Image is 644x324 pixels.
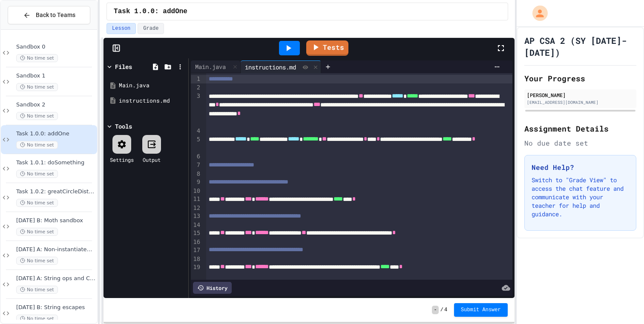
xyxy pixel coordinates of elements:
span: Back to Teams [36,11,75,20]
div: Files [115,62,132,71]
span: Sandbox 2 [16,101,95,109]
div: [PERSON_NAME] [527,91,634,99]
a: Tests [306,40,348,56]
div: 8 [191,170,201,178]
span: No time set [16,112,58,120]
div: My Account [523,3,550,23]
button: Back to Teams [8,6,90,24]
div: 14 [191,221,201,229]
span: Sandbox 1 [16,72,95,80]
div: 7 [191,161,201,169]
span: Task 1.0.0: addOne [114,6,187,17]
span: No time set [16,54,58,62]
div: 10 [191,187,201,195]
div: instructions.md [119,97,185,105]
div: instructions.md [241,63,300,72]
div: 18 [191,255,201,264]
div: 2 [191,83,201,92]
div: 4 [191,127,201,135]
span: Sandbox 0 [16,43,95,51]
span: Task 1.0.2: greatCircleDistance [16,188,95,195]
div: instructions.md [241,60,321,73]
span: [DATE] B: Moth sandbox [16,217,95,224]
div: 11 [191,195,201,204]
div: 5 [191,135,201,153]
button: Submit Answer [454,303,508,317]
div: 6 [191,152,201,161]
div: Main.java [191,60,241,73]
button: Grade [138,23,164,34]
div: 1 [191,75,201,83]
span: No time set [16,257,58,265]
span: [DATE] A: Non-instantiated classes [16,246,95,253]
div: Main.java [119,81,185,90]
span: No time set [16,228,58,236]
span: Task 1.0.1: doSomething [16,159,95,166]
div: History [193,282,232,294]
div: Settings [110,156,134,163]
span: [DATE] A: String ops and Capital-M Math [16,275,95,282]
div: 13 [191,212,201,221]
span: No time set [16,315,58,323]
h3: Need Help? [532,162,629,172]
div: 19 [191,263,201,281]
p: Switch to "Grade View" to access the chat feature and communicate with your teacher for help and ... [532,176,629,218]
div: 12 [191,204,201,212]
div: 3 [191,92,201,127]
h1: AP CSA 2 (SY [DATE]-[DATE]) [524,34,636,58]
div: Main.java [191,62,230,71]
span: Submit Answer [461,307,501,313]
div: 9 [191,178,201,186]
span: [DATE] B: String escapes [16,304,95,311]
div: Output [143,156,161,163]
div: 16 [191,238,201,247]
span: No time set [16,170,58,178]
span: / [440,307,443,313]
span: No time set [16,83,58,91]
span: No time set [16,286,58,294]
div: Tools [115,122,132,131]
span: No time set [16,199,58,207]
button: Lesson [106,23,136,34]
div: 17 [191,246,201,255]
h2: Your Progress [524,72,636,84]
span: Task 1.0.0: addOne [16,130,95,138]
div: 15 [191,229,201,238]
span: No time set [16,141,58,149]
div: No due date set [524,138,636,148]
span: 4 [444,307,447,313]
div: [EMAIL_ADDRESS][DOMAIN_NAME] [527,99,634,106]
span: - [432,306,438,314]
h2: Assignment Details [524,123,636,135]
